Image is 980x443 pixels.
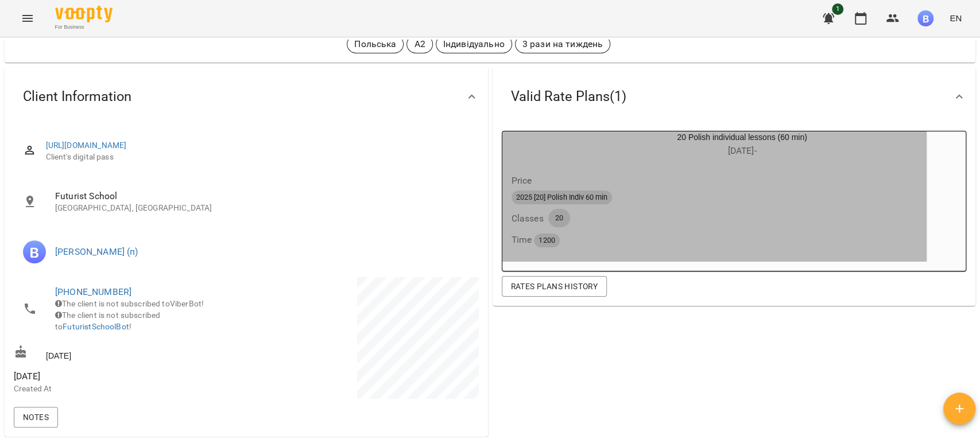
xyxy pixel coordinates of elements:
span: The client is not subscribed to ViberBot! [55,299,204,308]
div: Польська [347,35,404,53]
span: Futurist School [55,189,470,203]
div: А2 [406,35,432,53]
p: [GEOGRAPHIC_DATA], [GEOGRAPHIC_DATA] [55,203,470,214]
h6: Time [512,232,560,248]
div: [DATE] [11,343,246,364]
a: [PERSON_NAME] (п) [55,246,138,257]
div: Індивідуально [436,35,512,53]
button: 20 Polish individual lessons (60 min)[DATE]- Price2025 [20] Polish Indiv 60 minClasses20Time 1200 [502,131,927,262]
a: FuturistSchoolBot [63,322,129,331]
span: The client is not subscribed to ! [55,310,160,331]
p: Created At [14,383,244,395]
div: 3 рази на тиждень [515,35,611,53]
span: For Business [55,24,113,31]
span: [DATE] - [727,145,756,156]
div: 20 Polish individual lessons (60 min) [502,131,557,159]
span: Client Information [23,88,131,106]
span: 1200 [534,234,560,247]
p: 3 рази на тиждень [522,37,603,51]
button: Rates Plans History [502,276,607,297]
span: Valid Rate Plans ( 1 ) [511,88,626,106]
h6: Classes [512,211,544,227]
div: Valid Rate Plans(1) [493,67,976,126]
span: 20 [548,213,570,223]
button: Menu [14,5,41,32]
img: Voopty Logo [55,6,113,22]
button: Notes [14,407,58,428]
span: EN [950,12,962,24]
span: Notes [23,410,49,424]
img: Михайлюк Владислав Віталійович (п) [23,240,46,263]
a: [PHONE_NUMBER] [55,286,131,297]
div: Client Information [5,67,488,126]
span: Client's digital pass [46,151,470,163]
span: 2025 [20] Polish Indiv 60 min [512,192,612,203]
span: Rates Plans History [511,279,598,293]
img: 9c73f5ad7d785d62b5b327f8216d5fc4.jpg [917,10,933,26]
span: 1 [832,3,843,15]
h6: Price [512,173,532,189]
a: [URL][DOMAIN_NAME] [46,141,127,150]
button: EN [945,7,966,29]
span: [DATE] [14,370,244,383]
div: 20 Polish individual lessons (60 min) [557,131,927,159]
p: Індивідуально [443,37,505,51]
p: А2 [414,37,425,51]
p: Польська [354,37,396,51]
